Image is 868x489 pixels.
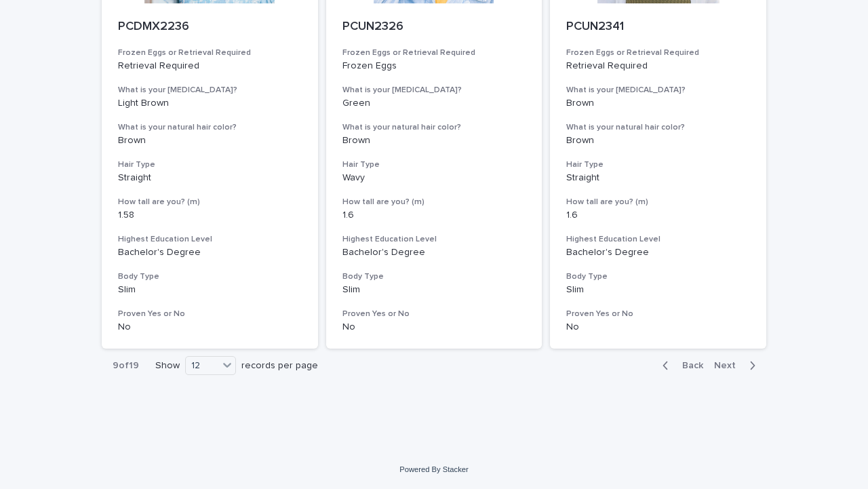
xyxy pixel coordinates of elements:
p: Show [155,360,180,372]
h3: Frozen Eggs or Retrieval Required [342,47,526,58]
p: Frozen Eggs [342,60,526,72]
span: Back [674,361,703,370]
p: 1.58 [118,210,302,221]
h3: Hair Type [342,159,526,170]
p: Slim [118,284,302,296]
h3: How tall are you? (m) [118,197,302,208]
h3: What is your [MEDICAL_DATA]? [342,85,526,96]
p: No [566,321,750,333]
h3: Frozen Eggs or Retrieval Required [566,47,750,58]
p: Wavy [342,172,526,184]
h3: Highest Education Level [342,234,526,245]
h3: Hair Type [566,159,750,170]
h3: Body Type [566,271,750,282]
h3: How tall are you? (m) [566,197,750,208]
h3: What is your natural hair color? [342,122,526,133]
p: Bachelor's Degree [118,247,302,258]
h3: Highest Education Level [566,234,750,245]
p: PCDMX2236 [118,20,302,35]
p: Retrieval Required [118,60,302,72]
p: records per page [241,360,318,372]
p: No [342,321,526,333]
h3: What is your [MEDICAL_DATA]? [566,85,750,96]
div: 12 [186,359,218,373]
h3: Body Type [342,271,526,282]
p: 1.6 [342,210,526,221]
p: Brown [566,98,750,109]
h3: How tall are you? (m) [342,197,526,208]
p: Straight [118,172,302,184]
p: Bachelor's Degree [566,247,750,258]
p: PCUN2341 [566,20,750,35]
button: Back [652,359,709,372]
h3: What is your natural hair color? [566,122,750,133]
h3: Frozen Eggs or Retrieval Required [118,47,302,58]
h3: Body Type [118,271,302,282]
p: Bachelor's Degree [342,247,526,258]
a: Powered By Stacker [399,465,468,473]
h3: Hair Type [118,159,302,170]
p: PCUN2326 [342,20,526,35]
p: 1.6 [566,210,750,221]
p: Light Brown [118,98,302,109]
h3: What is your [MEDICAL_DATA]? [118,85,302,96]
p: Brown [566,135,750,146]
p: Green [342,98,526,109]
p: Brown [118,135,302,146]
h3: Highest Education Level [118,234,302,245]
p: Slim [342,284,526,296]
button: Next [709,359,766,372]
p: Retrieval Required [566,60,750,72]
h3: Proven Yes or No [118,309,302,319]
span: Next [714,361,744,370]
p: Brown [342,135,526,146]
p: Straight [566,172,750,184]
p: No [118,321,302,333]
h3: What is your natural hair color? [118,122,302,133]
p: Slim [566,284,750,296]
p: 9 of 19 [102,349,150,383]
h3: Proven Yes or No [342,309,526,319]
h3: Proven Yes or No [566,309,750,319]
